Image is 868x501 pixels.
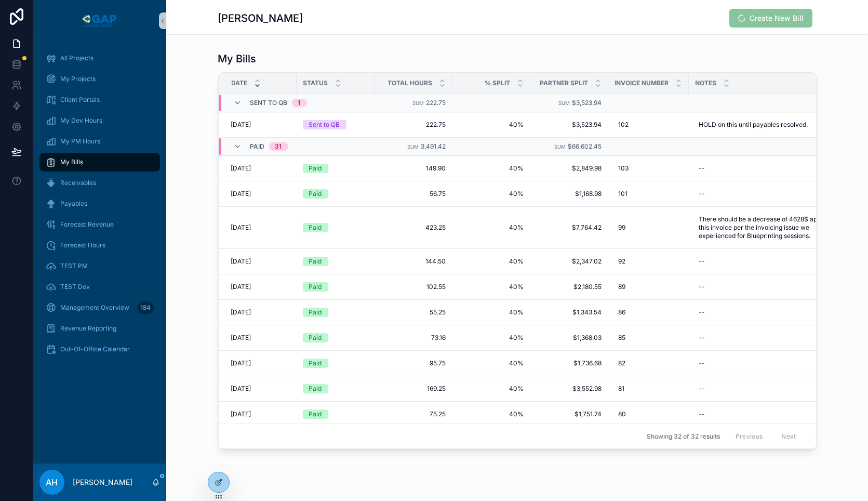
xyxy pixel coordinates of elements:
[250,99,288,107] span: Sent to QB
[231,359,251,367] span: [DATE]
[60,324,116,333] span: Revenue Reporting
[303,384,368,393] a: Paid
[537,257,602,266] a: $2,347.02
[309,120,340,129] div: Sent to QB
[413,100,424,106] small: Sum
[695,279,848,295] a: --
[485,79,511,87] span: % Split
[231,385,251,393] span: [DATE]
[381,190,446,198] a: 56.75
[381,257,446,266] span: 144.50
[303,223,368,232] a: Paid
[39,49,160,68] a: All Projects
[303,282,368,292] a: Paid
[699,215,844,240] span: There should be a decrease of 4628$ applied to this invoice per the invoicing issue we experience...
[699,283,705,291] div: --
[39,90,160,109] a: Client Portals
[537,385,602,393] span: $3,552.98
[537,121,602,129] a: $3,523.94
[459,283,524,291] a: 40%
[60,179,96,187] span: Receivables
[696,79,717,87] span: Notes
[60,262,88,270] span: TEST PM
[615,160,683,177] a: 103
[39,194,160,213] a: Payables
[459,308,524,317] span: 40%
[303,359,368,368] a: Paid
[537,164,602,173] a: $2,849.98
[615,186,683,202] a: 101
[231,359,290,367] a: [DATE]
[231,334,290,342] a: [DATE]
[218,51,257,66] h1: My Bills
[231,164,290,173] a: [DATE]
[695,380,848,397] a: --
[39,132,160,151] a: My PM Hours
[250,142,265,151] span: Paid
[459,121,524,129] a: 40%
[275,142,282,151] div: 31
[381,308,446,317] span: 55.25
[619,164,629,173] span: 103
[309,257,322,266] div: Paid
[218,11,303,25] h1: [PERSON_NAME]
[309,384,322,393] div: Paid
[537,359,602,367] a: $1,736.68
[303,189,368,199] a: Paid
[699,257,705,266] div: --
[232,79,248,87] span: Date
[39,236,160,255] a: Forecast Hours
[39,111,160,130] a: My Dev Hours
[60,304,129,312] span: Management Overview
[309,223,322,232] div: Paid
[33,42,166,372] div: scrollable content
[60,283,90,291] span: TEST Dev
[231,190,251,198] span: [DATE]
[231,334,251,342] span: [DATE]
[39,215,160,234] a: Forecast Revenue
[615,304,683,321] a: 86
[537,223,602,232] a: $7,764.42
[231,257,251,266] span: [DATE]
[699,410,705,418] div: --
[303,164,368,173] a: Paid
[699,308,705,317] div: --
[459,164,524,173] a: 40%
[619,334,626,342] span: 85
[231,164,251,173] span: [DATE]
[381,223,446,232] a: 423.25
[619,385,625,393] span: 81
[537,334,602,342] span: $1,368.03
[381,359,446,367] a: 95.75
[459,410,524,418] span: 40%
[619,410,626,418] span: 80
[381,121,446,129] a: 222.75
[695,406,848,423] a: --
[39,319,160,338] a: Revenue Reporting
[303,410,368,419] a: Paid
[39,153,160,172] a: My Bills
[231,283,290,291] a: [DATE]
[537,410,602,418] span: $1,751.74
[303,333,368,342] a: Paid
[381,334,446,342] span: 73.16
[537,190,602,198] a: $1,168.98
[695,116,848,133] a: HOLD on this until payables resolved.
[459,359,524,367] span: 40%
[309,308,322,317] div: Paid
[309,164,322,173] div: Paid
[303,120,368,129] a: Sent to QB
[381,410,446,418] a: 75.25
[695,304,848,321] a: --
[615,380,683,397] a: 81
[459,223,524,232] span: 40%
[421,142,446,150] span: 3,491.42
[695,160,848,177] a: --
[408,144,419,150] small: Sum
